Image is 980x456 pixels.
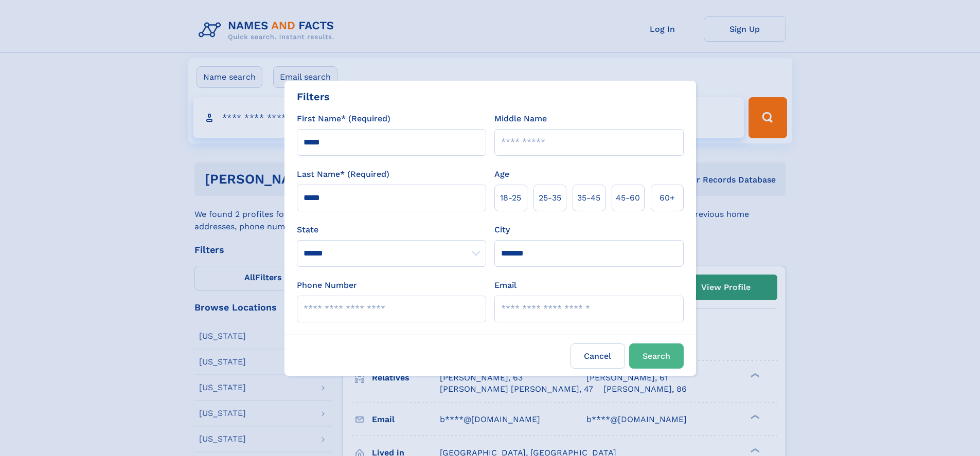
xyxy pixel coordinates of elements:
[660,192,675,204] span: 60+
[539,192,561,204] span: 25‑35
[297,168,389,180] label: Last Name* (Required)
[494,113,547,125] label: Middle Name
[500,192,521,204] span: 18‑25
[571,343,625,369] label: Cancel
[297,279,357,291] label: Phone Number
[629,343,684,369] button: Search
[494,279,516,291] label: Email
[297,113,390,125] label: First Name* (Required)
[297,224,486,236] label: State
[494,168,509,180] label: Age
[297,89,330,104] div: Filters
[616,192,640,204] span: 45‑60
[494,224,510,236] label: City
[577,192,600,204] span: 35‑45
